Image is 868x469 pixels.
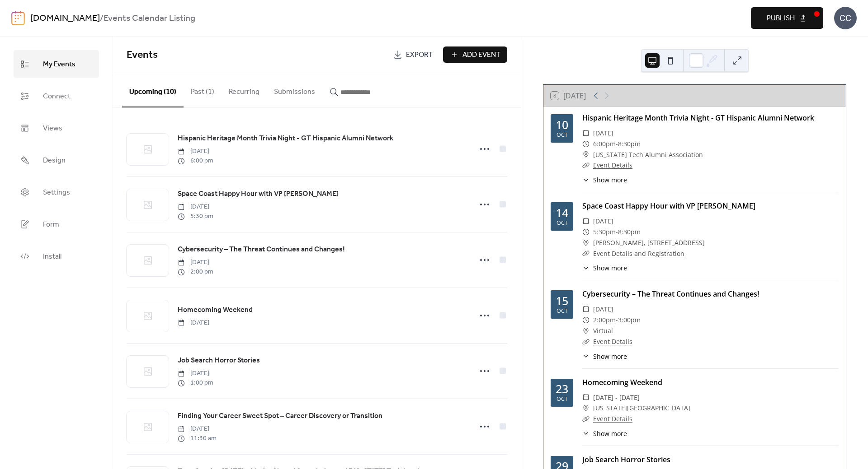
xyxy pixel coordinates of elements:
[593,337,632,346] a: Event Details
[178,133,393,144] span: Hispanic Heritage Month Trivia Night - GT Hispanic Alumni Network
[178,212,213,221] span: 5:30 pm
[751,7,823,29] button: Publish
[43,186,70,200] span: Settings
[834,7,857,29] div: CC
[582,128,590,139] div: ​
[593,128,613,139] span: [DATE]
[593,414,632,423] a: Event Details
[582,304,590,315] div: ​
[11,11,25,25] img: logo
[616,227,618,237] span: -
[14,50,99,78] a: My Events
[582,325,590,336] div: ​
[14,210,99,238] a: Form
[582,149,590,160] div: ​
[43,250,61,264] span: Install
[593,249,684,258] a: Event Details and Registration
[593,403,690,413] span: [US_STATE][GEOGRAPHIC_DATA]
[556,119,568,130] div: 10
[178,355,260,366] span: Job Search Horror Stories
[43,57,75,71] span: My Events
[387,46,439,63] a: Export
[184,73,222,107] button: Past (1)
[582,352,590,361] div: ​
[178,410,382,422] a: Finding Your Career Sweet Spot – Career Discovery or Transition
[582,175,590,185] div: ​
[582,216,590,227] div: ​
[178,424,217,434] span: [DATE]
[267,73,322,107] button: Submissions
[593,392,640,403] span: [DATE] - [DATE]
[178,202,213,212] span: [DATE]
[100,10,104,27] b: /
[43,89,71,103] span: Connect
[582,263,627,273] button: ​Show more
[593,315,616,325] span: 2:00pm
[582,175,627,185] button: ​Show more
[582,289,759,299] a: Cybersecurity – The Threat Continues and Changes!
[178,133,393,144] a: Hispanic Heritage Month Trivia Night - GT Hispanic Alumni Network
[582,248,590,259] div: ​
[593,139,616,149] span: 6:00pm
[178,305,253,316] span: Homecoming Weekend
[582,455,670,464] a: Job Search Horror Stories
[178,378,213,388] span: 1:00 pm
[178,411,382,422] span: Finding Your Career Sweet Spot – Career Discovery or Transition
[556,295,568,306] div: 15
[14,178,99,206] a: Settings
[14,114,99,142] a: Views
[582,315,590,325] div: ​
[593,216,613,227] span: [DATE]
[582,201,755,211] a: Space Coast Happy Hour with VP [PERSON_NAME]
[443,46,507,63] button: Add Event
[30,10,100,27] a: [DOMAIN_NAME]
[178,258,213,267] span: [DATE]
[14,82,99,110] a: Connect
[556,383,568,395] div: 23
[618,315,641,325] span: 3:00pm
[582,429,590,438] div: ​
[593,149,703,160] span: [US_STATE] Tech Alumni Association
[593,227,616,237] span: 5:30pm
[122,73,184,107] button: Upcoming (10)
[582,352,627,361] button: ​Show more
[593,237,705,248] span: [PERSON_NAME], [STREET_ADDRESS]
[582,429,627,438] button: ​Show more
[582,403,590,413] div: ​
[557,308,568,314] div: Oct
[593,429,627,438] span: Show more
[582,377,662,387] a: Homecoming Weekend
[616,315,618,325] span: -
[178,318,209,328] span: [DATE]
[582,139,590,149] div: ​
[556,207,568,218] div: 14
[406,50,433,60] span: Export
[178,156,213,166] span: 6:00 pm
[557,396,568,402] div: Oct
[582,392,590,403] div: ​
[462,50,500,60] span: Add Event
[222,73,267,107] button: Recurring
[582,237,590,248] div: ​
[767,13,795,24] span: Publish
[593,175,627,185] span: Show more
[593,263,627,273] span: Show more
[618,227,641,237] span: 8:30pm
[582,336,590,347] div: ​
[582,263,590,273] div: ​
[582,113,814,123] a: Hispanic Heritage Month Trivia Night - GT Hispanic Alumni Network
[178,188,339,200] a: Space Coast Happy Hour with VP [PERSON_NAME]
[593,325,613,336] span: Virtual
[593,352,627,361] span: Show more
[593,304,613,315] span: [DATE]
[582,227,590,237] div: ​
[127,45,158,65] span: Events
[104,10,195,27] b: Events Calendar Listing
[178,244,345,255] a: Cybersecurity – The Threat Continues and Changes!
[178,147,213,156] span: [DATE]
[618,139,641,149] span: 8:30pm
[43,218,59,232] span: Form
[178,267,213,277] span: 2:00 pm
